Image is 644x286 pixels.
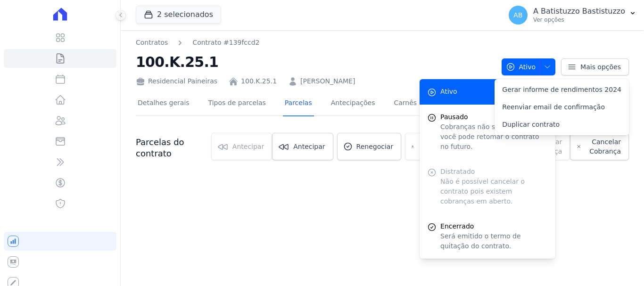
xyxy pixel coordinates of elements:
span: Renegociar [356,142,394,151]
p: Será emitido o termo de quitação do contrato. [440,231,548,251]
button: 2 selecionados [136,6,221,24]
p: Cobranças não serão geradas e você pode retomar o contrato no futuro. [440,122,548,152]
p: Ver opções [533,16,625,24]
a: Encerrado Será emitido o termo de quitação do contrato. [420,214,555,259]
a: Renegociar [337,133,402,160]
div: Residencial Paineiras [136,76,217,86]
a: Contratos [136,38,168,48]
h3: Parcelas do contrato [136,137,211,159]
span: AB [513,12,522,18]
a: Parcelas [283,91,314,116]
a: Tipos de parcelas [206,91,268,116]
button: AB A Batistuzzo Bastistuzzo Ver opções [501,2,644,28]
a: Contrato #139fccd2 [192,38,259,48]
span: Encerrado [440,221,548,231]
p: A Batistuzzo Bastistuzzo [533,7,625,16]
button: Pausado Cobranças não serão geradas e você pode retomar o contrato no futuro. [420,105,555,159]
nav: Breadcrumb [136,38,260,48]
span: Antecipar [293,142,325,151]
span: Ativo [440,87,457,97]
button: Ativo [502,58,556,75]
span: Cancelar Cobrança [586,137,621,156]
a: [PERSON_NAME] [300,76,355,86]
span: Ativo [506,58,536,75]
a: Mais opções [561,58,629,75]
a: Detalhes gerais [136,91,191,116]
a: Reenviar email de confirmação [495,98,629,116]
h2: 100.K.25.1 [136,51,494,73]
a: Gerar informe de rendimentos 2024 [495,81,629,98]
a: Antecipações [329,91,377,116]
a: Duplicar contrato [495,116,629,133]
a: Antecipar [272,133,333,160]
span: Mais opções [580,62,621,72]
a: Cancelar Cobrança [570,133,629,160]
nav: Breadcrumb [136,38,494,48]
a: 100.K.25.1 [241,76,277,86]
span: Pausado [440,112,548,122]
a: Carnês [392,91,419,116]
